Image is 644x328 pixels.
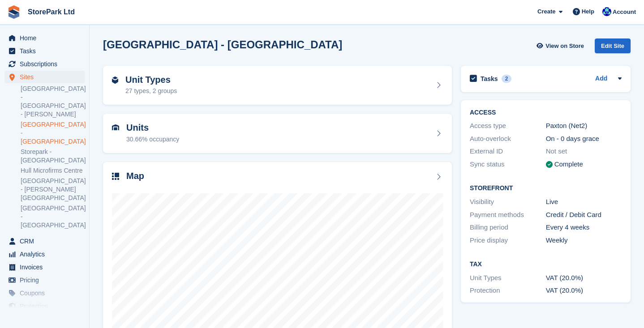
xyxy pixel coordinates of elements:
div: VAT (20.0%) [546,285,622,296]
div: Visibility [470,197,546,207]
h2: ACCESS [470,109,622,116]
a: menu [4,71,85,83]
a: menu [4,235,85,247]
div: On - 0 days grace [546,134,622,144]
div: Credit / Debit Card [546,210,622,220]
div: Live [546,197,622,207]
div: Sync status [470,159,546,170]
a: menu [4,300,85,312]
div: Payment methods [470,210,546,220]
span: Home [20,32,73,44]
div: Unit Types [470,273,546,283]
div: Paxton (Net2) [546,121,622,131]
a: menu [4,45,85,57]
a: Hull Microfirms Centre [21,166,85,175]
div: Every 4 weeks [546,222,622,233]
a: Storepark - [GEOGRAPHIC_DATA] [21,148,85,165]
img: unit-icn-7be61d7bf1b0ce9d3e12c5938cc71ed9869f7b940bace4675aadf7bd6d80202e.svg [112,124,119,131]
span: Pricing [20,274,73,286]
a: menu [4,261,85,273]
span: Help [582,7,594,16]
span: Protection [20,300,73,312]
a: StorePark Ltd [24,4,78,19]
a: Add [595,74,607,84]
img: map-icn-33ee37083ee616e46c38cad1a60f524a97daa1e2b2c8c0bc3eb3415660979fc1.svg [112,173,119,180]
div: VAT (20.0%) [546,273,622,283]
a: menu [4,274,85,286]
img: unit-type-icn-2b2737a686de81e16bb02015468b77c625bbabd49415b5ef34ead5e3b44a266d.svg [112,77,118,84]
a: Unit Types 27 types, 2 groups [103,66,452,105]
div: Protection [470,285,546,296]
a: menu [4,287,85,299]
a: Edit Site [595,38,631,57]
h2: Unit Types [125,75,177,85]
h2: Storefront [470,185,622,192]
a: Units 30.66% occupancy [103,114,452,153]
div: Billing period [470,222,546,233]
h2: Tasks [481,75,498,83]
div: Not set [546,146,622,157]
h2: [GEOGRAPHIC_DATA] - [GEOGRAPHIC_DATA] [103,38,342,51]
span: Analytics [20,248,73,260]
div: 30.66% occupancy [126,135,179,144]
a: [GEOGRAPHIC_DATA] - [GEOGRAPHIC_DATA] [21,120,85,146]
span: View on Store [545,42,584,51]
span: Account [613,8,636,17]
a: [GEOGRAPHIC_DATA] - [PERSON_NAME][GEOGRAPHIC_DATA] [21,177,85,202]
a: View on Store [535,38,588,53]
span: CRM [20,235,73,247]
span: Coupons [20,287,73,299]
span: Invoices [20,261,73,273]
a: [GEOGRAPHIC_DATA] - [GEOGRAPHIC_DATA] [21,204,85,230]
div: Price display [470,235,546,246]
h2: Map [126,171,144,181]
a: menu [4,32,85,44]
div: Edit Site [595,38,631,53]
a: menu [4,248,85,260]
img: stora-icon-8386f47178a22dfd0bd8f6a31ec36ba5ce8667c1dd55bd0f319d3a0aa187defe.svg [7,5,21,19]
div: Auto-overlock [470,134,546,144]
div: Access type [470,121,546,131]
img: Donna [602,7,611,16]
div: 2 [502,75,512,83]
div: Complete [554,159,583,170]
span: Create [537,7,555,16]
a: menu [4,58,85,70]
div: Weekly [546,235,622,246]
a: [GEOGRAPHIC_DATA] - [GEOGRAPHIC_DATA] - [PERSON_NAME] [21,85,85,119]
div: External ID [470,146,546,157]
span: Sites [20,71,73,83]
h2: Tax [470,261,622,268]
span: Subscriptions [20,58,73,70]
span: Tasks [20,45,73,57]
h2: Units [126,123,179,133]
div: 27 types, 2 groups [125,86,177,96]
